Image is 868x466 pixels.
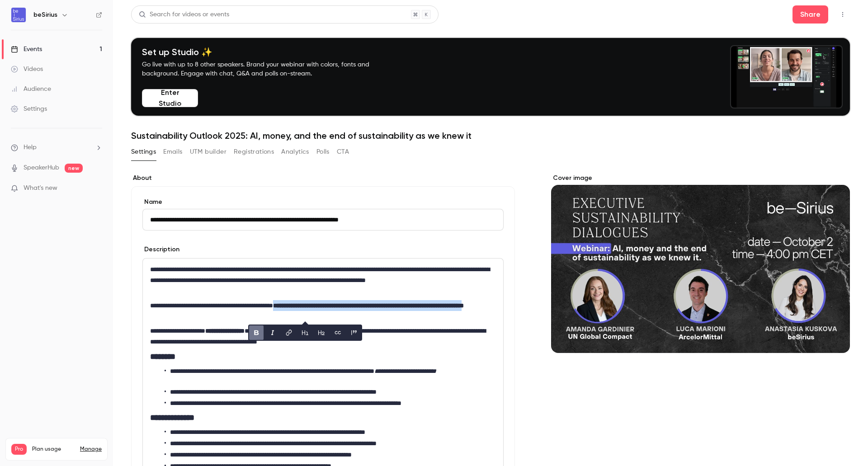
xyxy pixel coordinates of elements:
[24,143,37,152] span: Help
[24,184,57,193] span: What's new
[32,446,75,453] span: Plan usage
[281,145,309,159] button: Analytics
[163,145,182,159] button: Emails
[11,143,102,152] li: help-dropdown-opener
[551,174,850,353] section: Cover image
[316,145,330,159] button: Polls
[347,325,361,340] button: blockquote
[131,130,850,141] h1: Sustainability Outlook 2025: AI, money, and the end of sustainability as we knew it
[131,145,156,159] button: Settings
[11,65,43,74] div: Videos
[142,198,504,207] label: Name
[11,104,47,113] div: Settings
[142,47,391,57] h4: Set up Studio ✨
[65,164,83,173] span: new
[80,446,102,453] a: Manage
[24,163,59,173] a: SpeakerHub
[11,444,27,455] span: Pro
[142,245,179,254] label: Description
[282,325,296,340] button: link
[142,60,391,78] p: Go live with up to 8 other speakers. Brand your webinar with colors, fonts and background. Engage...
[11,8,26,22] img: beSirius
[234,145,274,159] button: Registrations
[131,174,515,183] label: About
[11,45,42,54] div: Events
[551,174,850,183] label: Cover image
[265,325,280,340] button: italic
[142,89,198,107] button: Enter Studio
[11,85,51,94] div: Audience
[249,325,264,340] button: bold
[139,10,229,19] div: Search for videos or events
[190,145,226,159] button: UTM builder
[793,5,828,24] button: Share
[337,145,349,159] button: CTA
[33,10,57,19] h6: beSirius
